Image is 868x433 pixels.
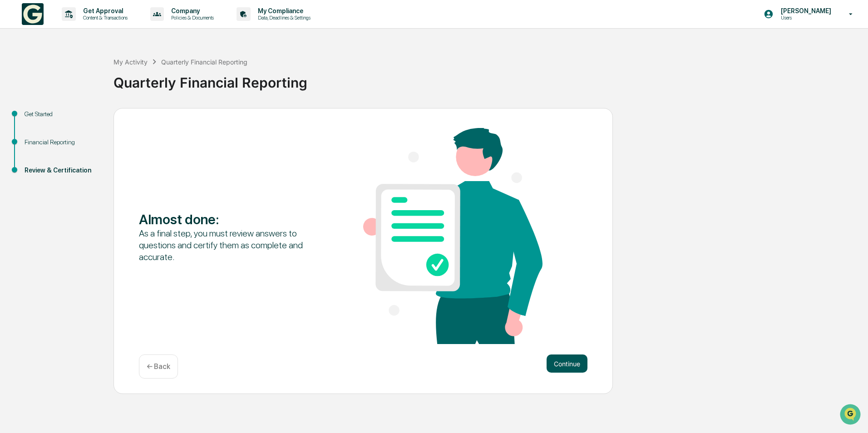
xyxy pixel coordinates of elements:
p: Company [164,7,218,15]
span: Pylon [90,154,110,161]
div: My Activity [113,58,148,66]
button: Continue [547,354,587,373]
a: 🖐️Preclearance [5,111,62,127]
div: 🗄️ [66,115,73,123]
img: Almost done [363,128,542,344]
p: Content & Transactions [76,15,132,21]
div: As a final step, you must review answers to questions and certify them as complete and accurate. [139,227,318,263]
a: Powered byPylon [64,153,110,161]
img: logo [22,3,44,25]
p: Data, Deadlines & Settings [251,15,315,21]
div: Quarterly Financial Reporting [113,67,863,91]
span: Preclearance [18,114,59,123]
div: Almost done : [139,211,318,227]
p: Get Approval [76,7,132,15]
div: 🔎 [9,133,16,140]
div: 🖐️ [9,115,16,123]
div: Get Started [25,109,99,119]
p: [PERSON_NAME] [774,7,836,15]
img: 1746055101610-c473b297-6a78-478c-a979-82029cc54cd1 [9,69,25,86]
iframe: Open customer support [839,403,863,428]
span: Data Lookup [18,132,57,141]
p: ← Back [147,362,170,371]
span: Attestations [75,114,113,123]
p: My Compliance [251,7,315,15]
p: How can we help? [9,19,165,34]
div: Quarterly Financial Reporting [161,58,247,66]
div: Financial Reporting [25,138,99,147]
a: 🗄️Attestations [62,111,116,127]
div: We're available if you need us! [31,79,115,86]
a: 🔎Data Lookup [5,128,61,144]
p: Policies & Documents [164,15,218,21]
div: Review & Certification [25,166,99,175]
div: Start new chat [31,69,149,79]
p: Users [774,15,836,21]
button: Start new chat [154,72,165,83]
